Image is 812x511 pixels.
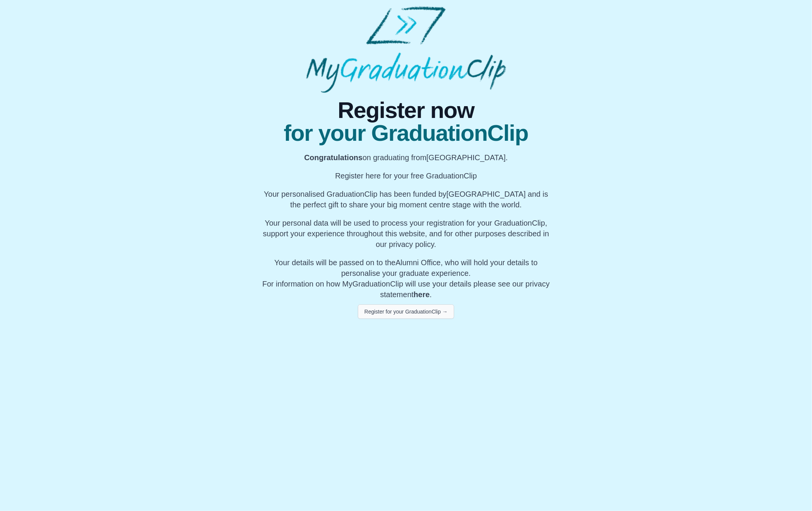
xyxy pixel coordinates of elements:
[260,189,552,210] p: Your personalised GraduationClip has been funded by [GEOGRAPHIC_DATA] and is the perfect gift to ...
[358,304,454,319] button: Register for your GraduationClip →
[306,6,506,93] img: MyGraduationClip
[260,170,552,181] p: Register here for your free GraduationClip
[260,99,552,122] span: Register now
[262,258,550,299] span: For information on how MyGraduationClip will use your details please see our privacy statement .
[260,152,552,163] p: on graduating from [GEOGRAPHIC_DATA].
[274,258,538,277] span: Your details will be passed on to the , who will hold your details to personalise your graduate e...
[260,218,552,250] p: Your personal data will be used to process your registration for your GraduationClip, support you...
[304,153,362,162] b: Congratulations
[414,290,430,299] a: here
[260,122,552,145] span: for your GraduationClip
[396,258,441,267] span: Alumni Office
